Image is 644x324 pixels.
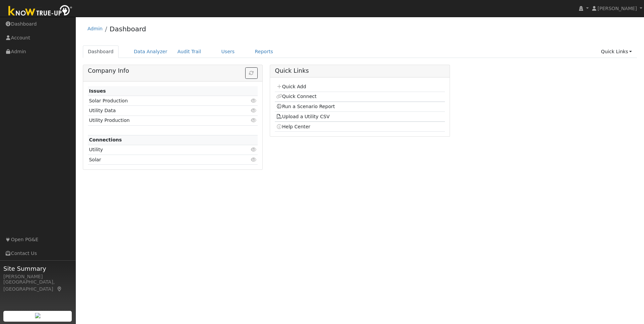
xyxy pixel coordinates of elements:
[89,88,106,94] strong: Issues
[251,108,257,113] i: Click to view
[251,157,257,162] i: Click to view
[276,84,306,89] a: Quick Add
[276,104,335,109] a: Run a Scenario Report
[596,45,637,58] a: Quick Links
[88,67,258,74] h5: Company Info
[276,114,330,119] a: Upload a Utility CSV
[88,106,230,116] td: Utility Data
[109,25,146,33] a: Dashboard
[598,6,637,11] span: [PERSON_NAME]
[250,45,278,58] a: Reports
[216,45,240,58] a: Users
[275,67,445,74] h5: Quick Links
[57,286,63,292] a: Map
[88,96,230,106] td: Solar Production
[35,313,40,318] img: retrieve
[5,4,76,19] img: Know True-Up
[88,155,230,165] td: Solar
[88,145,230,155] td: Utility
[3,264,72,273] span: Site Summary
[83,45,119,58] a: Dashboard
[3,279,72,293] div: [GEOGRAPHIC_DATA], [GEOGRAPHIC_DATA]
[251,118,257,123] i: Click to view
[251,98,257,103] i: Click to view
[251,147,257,152] i: Click to view
[3,273,72,280] div: [PERSON_NAME]
[172,45,206,58] a: Audit Trail
[88,116,230,125] td: Utility Production
[276,94,317,99] a: Quick Connect
[129,45,172,58] a: Data Analyzer
[89,137,122,142] strong: Connections
[88,26,103,31] a: Admin
[276,124,311,129] a: Help Center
